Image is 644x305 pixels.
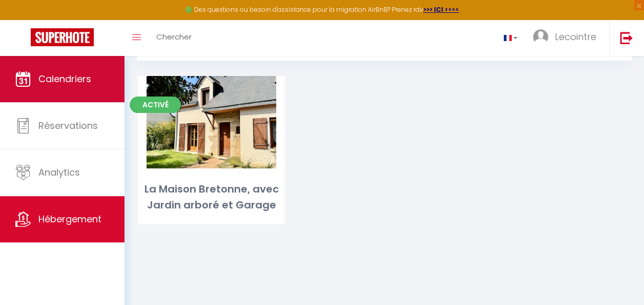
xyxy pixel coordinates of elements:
span: Analytics [38,166,80,179]
a: ... Lecointre [525,20,609,56]
span: Hébergement [38,213,101,225]
span: Réservations [38,119,98,132]
span: Activé [130,97,181,113]
a: >>> ICI <<<< [423,5,459,14]
img: logout [620,31,633,44]
a: Chercher [149,20,199,56]
img: ... [533,29,548,45]
span: Lecointre [555,30,596,43]
span: Calendriers [38,72,91,85]
div: La Maison Bretonne, avec Jardin arboré et Garage [138,181,285,214]
img: Super Booking [31,28,94,46]
span: Chercher [156,31,192,42]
